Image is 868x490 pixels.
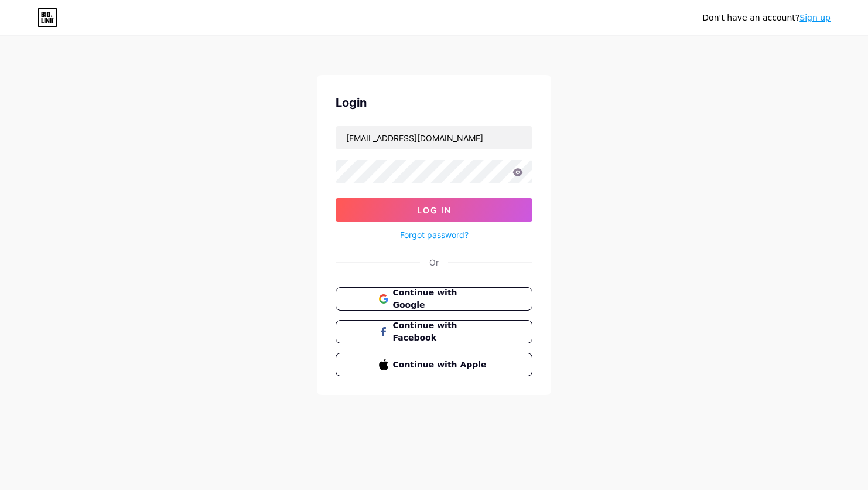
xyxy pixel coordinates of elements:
[702,12,831,24] div: Don't have an account?
[336,287,532,311] button: Continue with Google
[393,319,490,344] span: Continue with Facebook
[393,287,490,311] span: Continue with Google
[336,353,532,376] button: Continue with Apple
[336,320,532,343] button: Continue with Facebook
[417,205,452,215] span: Log In
[393,359,490,371] span: Continue with Apple
[336,198,532,222] button: Log In
[799,13,831,22] a: Sign up
[336,94,532,111] div: Login
[429,256,439,268] div: Or
[400,229,469,241] a: Forgot password?
[336,126,532,149] input: Username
